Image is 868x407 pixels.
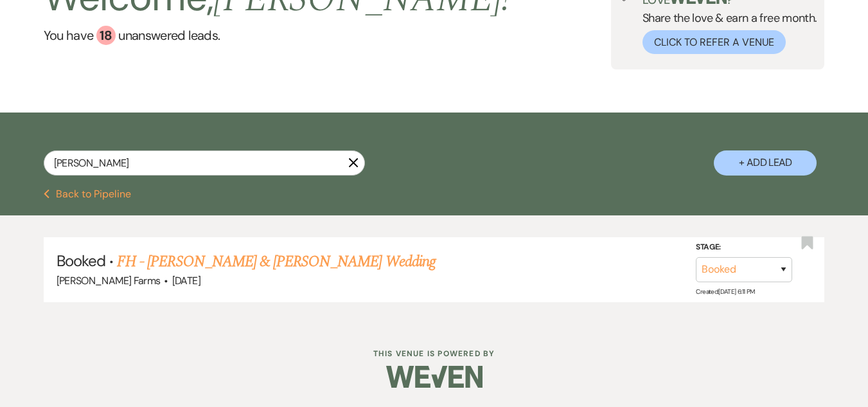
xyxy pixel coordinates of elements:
a: You have 18 unanswered leads. [44,26,511,45]
span: [PERSON_NAME] Farms [57,274,161,287]
label: Stage: [696,240,792,255]
span: Created: [DATE] 6:11 PM [696,287,754,296]
img: Weven Logo [386,354,483,399]
span: [DATE] [172,274,200,287]
span: Booked [57,251,105,271]
a: FH - [PERSON_NAME] & [PERSON_NAME] Wedding [117,250,436,273]
div: 18 [96,26,116,45]
button: Back to Pipeline [44,189,132,199]
input: Search by name, event date, email address or phone number [44,150,365,176]
button: Click to Refer a Venue [642,30,786,54]
button: + Add Lead [714,150,817,176]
